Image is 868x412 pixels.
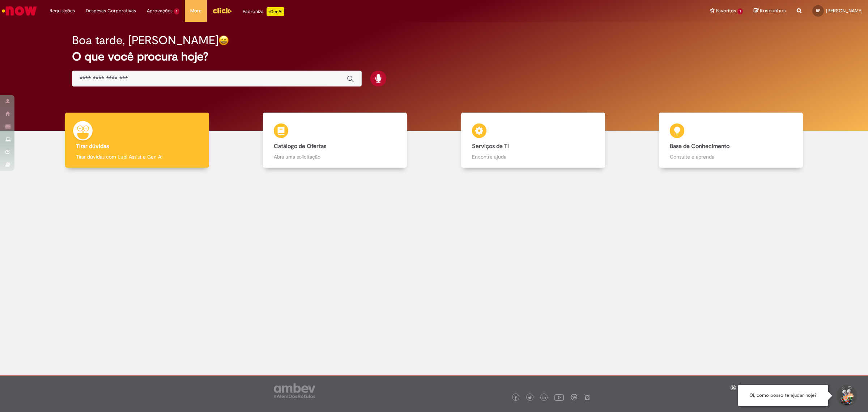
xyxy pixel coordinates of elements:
b: Serviços de TI [472,143,509,150]
span: RP [816,8,820,13]
h2: Boa tarde, [PERSON_NAME] [72,34,218,47]
h2: O que você procura hoje? [72,50,796,63]
img: ServiceNow [1,4,38,18]
img: logo_footer_facebook.png [514,396,518,400]
a: Serviços de TI Encontre ajuda [434,113,632,168]
span: Rascunhos [760,7,786,14]
img: logo_footer_youtube.png [554,392,564,402]
span: [PERSON_NAME] [826,8,863,14]
a: Rascunhos [754,8,786,14]
img: click_logo_yellow_360x200.png [212,5,232,16]
a: Catálogo de Ofertas Abra uma solicitação [236,113,434,168]
img: logo_footer_twitter.png [528,396,532,400]
img: logo_footer_ambev_rotulo_gray.png [274,383,315,398]
span: More [190,7,201,14]
p: Tirar dúvidas com Lupi Assist e Gen Ai [76,153,198,160]
img: logo_footer_linkedin.png [542,396,546,400]
span: Despesas Corporativas [86,7,136,14]
p: Consulte e aprenda [670,153,792,160]
span: Requisições [50,7,75,14]
img: happy-face.png [218,35,229,46]
a: Base de Conhecimento Consulte e aprenda [632,113,830,168]
span: Aprovações [147,7,173,14]
b: Base de Conhecimento [670,143,729,150]
a: Tirar dúvidas Tirar dúvidas com Lupi Assist e Gen Ai [38,113,236,168]
div: Padroniza [243,7,284,16]
b: Tirar dúvidas [76,143,109,150]
div: Oi, como posso te ajudar hoje? [738,385,828,406]
button: Iniciar Conversa de Suporte [835,385,857,407]
b: Catálogo de Ofertas [274,143,326,150]
p: +GenAi [267,7,284,16]
span: 1 [737,8,743,14]
span: Favoritos [716,7,736,14]
span: 1 [174,8,179,14]
img: logo_footer_naosei.png [584,394,591,400]
p: Encontre ajuda [472,153,594,160]
img: logo_footer_workplace.png [571,394,577,400]
p: Abra uma solicitação [274,153,396,160]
